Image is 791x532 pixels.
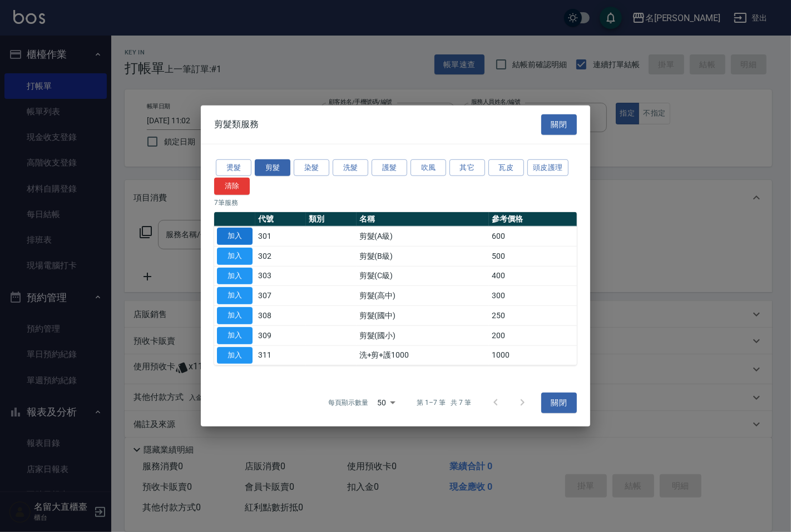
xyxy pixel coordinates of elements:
td: 剪髮(B級) [357,246,490,266]
button: 加入 [217,327,253,344]
button: 護髮 [372,159,407,176]
td: 300 [489,286,577,306]
p: 7 筆服務 [214,198,577,208]
td: 剪髮(國中) [357,305,490,325]
button: 加入 [217,347,253,364]
button: 關閉 [541,393,577,413]
td: 301 [255,226,306,246]
button: 染髮 [294,159,329,176]
td: 剪髮(C級) [357,266,490,286]
td: 303 [255,266,306,286]
button: 燙髮 [216,159,251,176]
td: 250 [489,305,577,325]
td: 1000 [489,345,577,365]
td: 307 [255,286,306,306]
th: 代號 [255,212,306,227]
button: 剪髮 [255,159,290,176]
td: 剪髮(國小) [357,325,490,345]
td: 600 [489,226,577,246]
td: 洗+剪+護1000 [357,345,490,365]
th: 名稱 [357,212,490,227]
button: 關閉 [541,114,577,135]
td: 309 [255,325,306,345]
div: 50 [373,388,399,418]
p: 每頁顯示數量 [328,398,368,408]
td: 308 [255,305,306,325]
button: 其它 [449,159,485,176]
button: 瓦皮 [488,159,524,176]
button: 清除 [214,178,250,195]
td: 剪髮(A級) [357,226,490,246]
button: 吹風 [411,159,446,176]
button: 頭皮護理 [527,159,568,176]
td: 302 [255,246,306,266]
button: 加入 [217,228,253,245]
button: 加入 [217,287,253,304]
td: 311 [255,345,306,365]
p: 第 1–7 筆 共 7 筆 [417,398,471,408]
button: 加入 [217,267,253,284]
th: 參考價格 [489,212,577,227]
td: 400 [489,266,577,286]
button: 加入 [217,307,253,324]
th: 類別 [306,212,357,227]
span: 剪髮類服務 [214,119,259,130]
button: 洗髮 [333,159,368,176]
td: 500 [489,246,577,266]
td: 剪髮(高中) [357,286,490,306]
td: 200 [489,325,577,345]
button: 加入 [217,248,253,265]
